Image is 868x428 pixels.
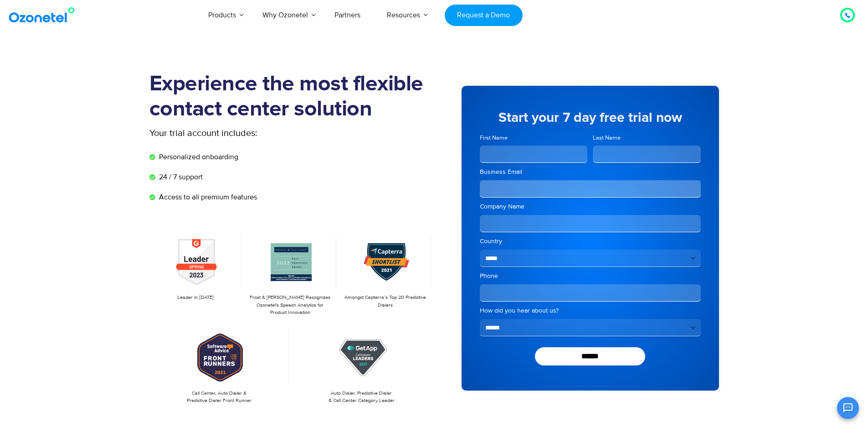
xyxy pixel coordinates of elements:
p: Amongst Capterra’s Top 20 Predictive Dialers [344,294,426,309]
span: Personalized onboarding [157,151,238,162]
label: Last Name [593,134,701,142]
label: Country [480,237,701,246]
label: Phone [480,271,701,281]
h1: Experience the most flexible contact center solution [149,72,434,122]
h5: Start your 7 day free trial now [480,111,701,125]
a: Request a Demo [445,5,523,26]
p: Leader in [DATE] [154,294,237,302]
button: Open chat [837,397,859,419]
label: Company Name [480,202,701,211]
p: Auto Dialer, Predictive Dialer & Call Center Category Leader [296,390,427,405]
span: Access to all premium features [157,192,257,203]
span: 24 / 7 support [157,172,203,183]
p: Frost & [PERSON_NAME] Recognizes Ozonetel's Speech Analytics for Product Innovation [249,294,332,317]
label: First Name [480,134,588,142]
label: How did you hear about us? [480,306,701,315]
p: Your trial account includes: [149,126,366,140]
p: Call Center, Auto Dialer & Predictive Dialer Front Runner [154,390,285,405]
label: Business Email [480,167,701,177]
